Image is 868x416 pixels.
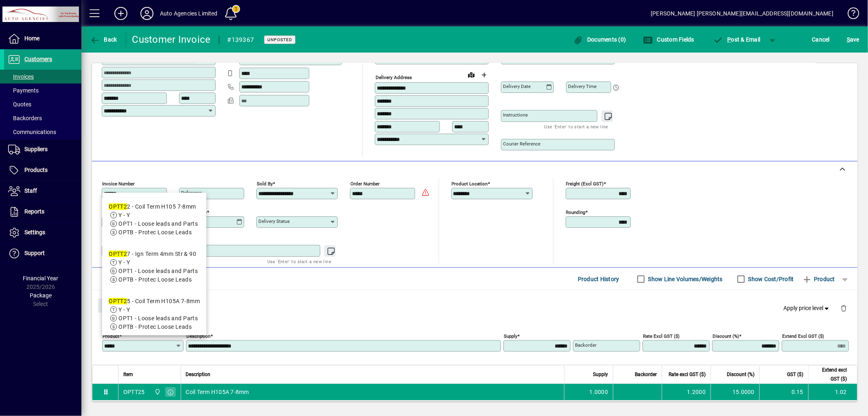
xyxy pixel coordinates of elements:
[590,388,608,396] span: 1.0000
[452,181,488,187] mat-label: Product location
[186,388,249,396] span: Coil Term H105A 7-8mm
[728,36,731,43] span: P
[102,181,135,187] mat-label: Invoice number
[101,299,122,313] span: Close
[4,84,81,97] a: Payments
[109,202,198,211] div: 2 - Coil Term H105 7-8mm
[503,84,531,89] mat-label: Delivery date
[808,384,857,400] td: 1.02
[4,97,81,111] a: Quotes
[102,243,206,291] mat-option: OPTT27 - Ign Term 4mm Str & 90
[4,202,81,222] a: Reports
[227,33,254,46] div: #139367
[267,37,292,42] span: Unposted
[30,292,52,299] span: Package
[847,36,850,43] span: S
[24,35,39,42] span: Home
[109,203,127,210] em: OPTT2
[647,275,723,283] label: Show Line Volumes/Weights
[8,73,34,80] span: Invoices
[4,160,81,180] a: Products
[504,333,517,339] mat-label: Supply
[709,32,765,47] button: Post & Email
[713,36,761,43] span: ost & Email
[812,33,830,46] span: Cancel
[566,209,586,215] mat-label: Rounding
[24,229,45,236] span: Settings
[24,167,48,173] span: Products
[98,298,126,313] button: Close
[571,32,628,47] button: Documents (0)
[267,257,331,266] mat-hint: Use 'Enter' to start a new line
[8,101,31,108] span: Quotes
[667,388,706,396] div: 1.2000
[834,304,853,312] app-page-header-button: Delete
[544,122,608,131] mat-hint: Use 'Enter' to start a new line
[186,333,210,339] mat-label: Description
[132,33,211,46] div: Customer Invoice
[118,259,130,266] span: Y - Y
[727,370,754,379] span: Discount (%)
[118,212,130,218] span: Y - Y
[118,276,192,283] span: OPTB - Protec Loose Leads
[478,68,491,81] button: Choose address
[787,370,803,379] span: GST ($)
[641,32,696,47] button: Custom Fields
[123,388,145,396] div: OPTT25
[186,370,211,379] span: Description
[90,36,117,43] span: Back
[713,333,739,339] mat-label: Discount (%)
[643,36,694,43] span: Custom Fields
[711,384,759,400] td: 15.0000
[4,29,81,49] a: Home
[578,273,619,286] span: Product History
[566,181,604,187] mat-label: Freight (excl GST)
[643,333,680,339] mat-label: Rate excl GST ($)
[635,370,657,379] span: Backorder
[109,251,127,257] em: OPTT2
[8,87,39,94] span: Payments
[92,290,857,320] div: Product
[134,6,160,21] button: Profile
[24,187,37,194] span: Staff
[669,370,706,379] span: Rate excl GST ($)
[503,141,540,147] mat-label: Courier Reference
[118,315,198,321] span: OPT1 - Loose leads and Parts
[784,304,831,313] span: Apply price level
[24,250,45,256] span: Support
[568,84,597,89] mat-label: Delivery time
[4,125,81,139] a: Communications
[8,115,42,121] span: Backorders
[88,32,119,47] button: Back
[123,370,133,379] span: Item
[842,2,858,28] a: Knowledge Base
[118,306,130,313] span: Y - Y
[4,139,81,160] a: Suppliers
[847,33,859,46] span: ave
[573,36,626,43] span: Documents (0)
[152,387,162,396] span: Rangiora
[4,181,81,201] a: Staff
[24,208,44,215] span: Reports
[350,181,380,187] mat-label: Order number
[747,275,794,283] label: Show Cost/Profit
[96,302,128,309] app-page-header-button: Close
[103,333,119,339] mat-label: Product
[24,146,48,152] span: Suppliers
[257,181,273,187] mat-label: Sold by
[108,6,134,21] button: Add
[813,365,847,383] span: Extend excl GST ($)
[109,297,200,306] div: 5 - Coil Term H105A 7-8mm
[651,7,833,20] div: [PERSON_NAME] [PERSON_NAME][EMAIL_ADDRESS][DOMAIN_NAME]
[4,70,81,84] a: Invoices
[810,32,832,47] button: Cancel
[834,298,853,318] button: Delete
[781,301,834,316] button: Apply price level
[798,272,839,286] button: Product
[503,112,528,118] mat-label: Instructions
[118,324,192,330] span: OPTB - Protec Loose Leads
[109,298,127,304] em: OPTT2
[118,220,198,227] span: OPT1 - Loose leads and Parts
[575,272,623,286] button: Product History
[782,333,824,339] mat-label: Extend excl GST ($)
